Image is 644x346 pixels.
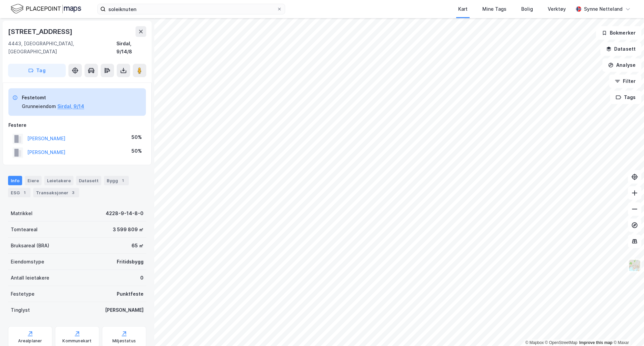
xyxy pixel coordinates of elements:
div: Transaksjoner [33,188,79,197]
div: Tinglyst [11,306,30,314]
div: ESG [8,188,31,197]
div: Eiere [25,176,42,185]
div: Datasett [76,176,101,185]
div: Festetype [11,290,35,298]
iframe: Chat Widget [610,314,644,346]
button: Tags [610,91,641,104]
a: Improve this map [579,340,612,345]
button: Sirdal, 9/14 [57,102,84,110]
div: Kart [458,5,468,13]
div: 3 [70,189,76,196]
div: Kommunekart [62,338,92,344]
div: Kontrollprogram for chat [610,314,644,346]
button: Filter [609,75,641,88]
button: Tag [8,64,66,77]
div: Festetomt [22,94,84,102]
div: Synne Netteland [584,5,623,13]
div: Festere [8,121,146,129]
div: Grunneiendom [22,102,56,110]
div: Arealplaner [18,338,42,344]
div: 50% [131,147,142,155]
div: 65 ㎡ [131,242,144,250]
div: 4443, [GEOGRAPHIC_DATA], [GEOGRAPHIC_DATA] [8,40,116,56]
div: Fritidsbygg [117,258,144,266]
div: Matrikkel [11,209,33,217]
div: 50% [131,133,142,141]
div: Tomteareal [11,226,38,234]
img: Z [628,259,641,272]
div: Antall leietakere [11,274,49,282]
div: Sirdal, 9/14/8 [116,40,146,56]
div: Leietakere [44,176,73,185]
a: Mapbox [525,340,544,345]
div: 3 599 809 ㎡ [113,226,144,234]
div: Info [8,176,22,185]
div: Bruksareal (BRA) [11,242,49,250]
div: Punktfeste [117,290,144,298]
div: Verktøy [548,5,566,13]
input: Søk på adresse, matrikkel, gårdeiere, leietakere eller personer [106,4,277,14]
button: Bokmerker [596,26,641,40]
img: logo.f888ab2527a4732fd821a326f86c7f29.svg [11,3,81,15]
div: Miljøstatus [112,338,136,344]
div: Eiendomstype [11,258,44,266]
a: OpenStreetMap [545,340,578,345]
div: 0 [140,274,144,282]
div: [PERSON_NAME] [105,306,144,314]
div: [STREET_ADDRESS] [8,26,74,37]
div: 4228-9-14-8-0 [106,209,144,217]
div: 1 [119,177,126,184]
div: Bolig [521,5,533,13]
div: Bygg [104,176,129,185]
div: 1 [21,189,28,196]
div: Mine Tags [482,5,506,13]
button: Analyse [602,58,641,72]
button: Datasett [600,42,641,56]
